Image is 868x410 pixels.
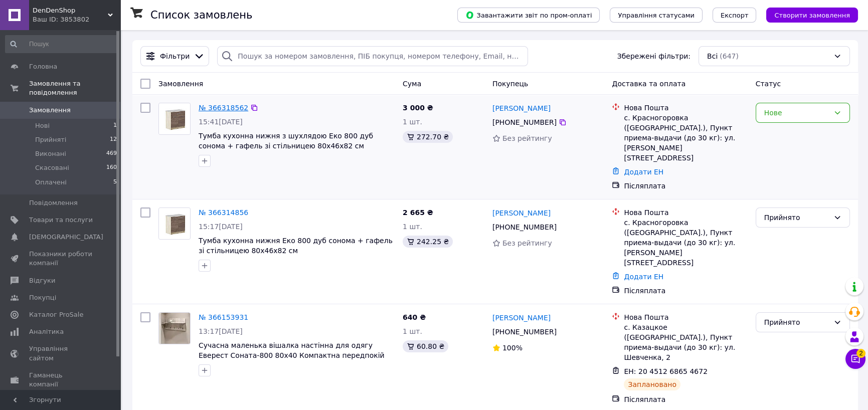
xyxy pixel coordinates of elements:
span: 5 [113,178,117,187]
div: Ваш ID: 3853802 [33,15,120,24]
span: 100% [502,344,523,352]
a: № 366314856 [199,209,248,217]
span: 1 шт. [403,327,422,335]
span: (647) [720,52,739,60]
span: Покупці [29,293,56,302]
h1: Список замовлень [150,9,252,21]
span: Статус [756,80,781,88]
span: 1 шт. [403,223,422,231]
img: Фото товару [159,208,190,239]
span: Доставка та оплата [612,80,685,88]
span: 160 [106,163,117,172]
a: Фото товару [158,312,191,344]
span: Повідомлення [29,198,78,208]
span: Створити замовлення [774,12,850,19]
span: 469 [106,149,117,158]
button: Чат з покупцем2 [845,349,865,369]
input: Пошук [5,35,118,53]
a: [PERSON_NAME] [492,103,551,113]
div: Нова Пошта [624,208,747,218]
div: Нове [764,107,829,118]
a: Фото товару [158,103,191,135]
span: Виконані [35,149,66,158]
div: Післяплата [624,394,747,404]
span: DenDenShop [33,6,108,15]
span: ЕН: 20 4512 6865 4672 [624,367,708,375]
span: Каталог ProSale [29,310,83,319]
a: Додати ЕН [624,168,663,176]
span: 2 [856,348,865,357]
span: Гаманець компанії [29,371,93,389]
span: 1 [113,121,117,130]
span: 3 000 ₴ [403,104,433,112]
span: Фільтри [160,51,190,61]
a: № 366318562 [199,104,248,112]
a: Тумба кухонна нижня з шухлядою Еко 800 дуб сонома + гафель зі стільницею 80х46х82 см [199,132,373,150]
span: Показники роботи компанії [29,250,93,268]
div: 272.70 ₴ [403,131,453,143]
div: Нова Пошта [624,103,747,113]
span: 1 шт. [403,118,422,126]
span: Без рейтингу [502,239,552,247]
span: Оплачені [35,178,67,187]
button: Експорт [713,8,757,23]
input: Пошук за номером замовлення, ПІБ покупця, номером телефону, Email, номером накладної [217,46,528,66]
a: Тумба кухонна нижня Еко 800 дуб сонома + гафель зі стільницею 80х46х82 см [199,237,393,255]
div: Нова Пошта [624,312,747,322]
button: Створити замовлення [766,8,858,23]
span: Без рейтингу [502,134,552,142]
a: Фото товару [158,208,191,240]
span: 15:41[DATE] [199,118,243,126]
span: Завантажити звіт по пром-оплаті [465,11,592,20]
div: Післяплата [624,181,747,191]
span: Управління сайтом [29,344,93,362]
button: Управління статусами [610,8,703,23]
img: Фото товару [159,313,190,344]
div: Післяплата [624,286,747,296]
span: Експорт [721,12,749,19]
span: Управління статусами [618,12,695,19]
span: Скасовані [35,163,69,172]
span: 640 ₴ [403,313,426,321]
span: Замовлення [29,106,71,115]
span: Відгуки [29,276,55,285]
a: [PERSON_NAME] [492,208,551,218]
span: Збережені фільтри: [617,51,690,61]
div: 60.80 ₴ [403,340,448,352]
a: № 366153931 [199,313,248,321]
div: с. Казацкое ([GEOGRAPHIC_DATA].), Пункт приема-выдачи (до 30 кг): ул. Шевченка, 2 [624,322,747,362]
div: с. Красногоровка ([GEOGRAPHIC_DATA].), Пункт приема-выдачи (до 30 кг): ул. [PERSON_NAME][STREET_A... [624,218,747,268]
div: 242.25 ₴ [403,236,453,248]
span: Головна [29,62,57,71]
div: Заплановано [624,378,680,390]
span: 15:17[DATE] [199,223,243,231]
div: [PHONE_NUMBER] [490,220,559,234]
span: Нові [35,121,50,130]
span: Прийняті [35,135,66,144]
div: [PHONE_NUMBER] [490,325,559,339]
span: Cума [403,80,421,88]
span: Покупець [492,80,528,88]
span: Замовлення та повідомлення [29,79,120,97]
span: Товари та послуги [29,216,93,225]
div: Прийнято [764,212,829,223]
span: Всі [707,51,718,61]
span: Аналітика [29,327,64,336]
span: 13:17[DATE] [199,327,243,335]
button: Завантажити звіт по пром-оплаті [457,8,600,23]
a: Створити замовлення [756,11,858,19]
a: Сучасна маленька вішалка настінна для одягу Еверест Соната-800 80х40 Компактна передпокій [199,341,385,359]
div: с. Красногоровка ([GEOGRAPHIC_DATA].), Пункт приема-выдачи (до 30 кг): ул. [PERSON_NAME][STREET_A... [624,113,747,163]
span: 12 [110,135,117,144]
img: Фото товару [159,103,190,134]
div: [PHONE_NUMBER] [490,115,559,129]
a: [PERSON_NAME] [492,313,551,323]
a: Додати ЕН [624,273,663,281]
span: [DEMOGRAPHIC_DATA] [29,233,103,242]
div: Прийнято [764,317,829,328]
span: 2 665 ₴ [403,209,433,217]
span: Замовлення [158,80,203,88]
